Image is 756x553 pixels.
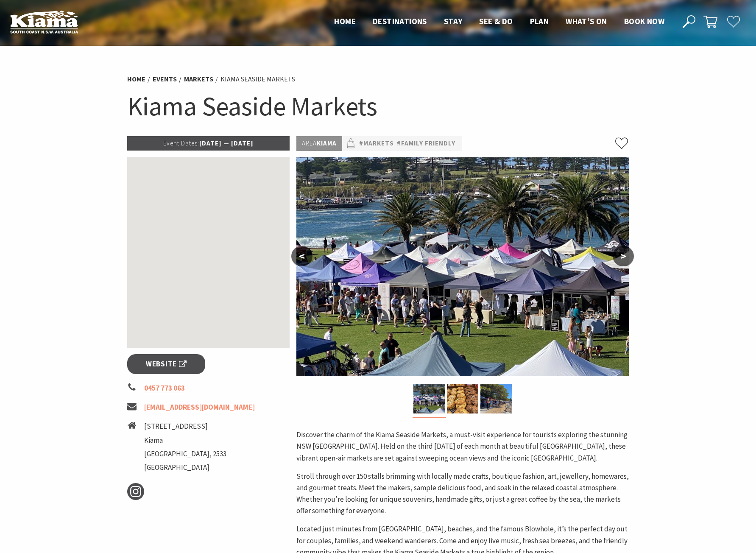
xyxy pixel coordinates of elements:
img: Kiama Seaside Market [296,157,629,376]
button: < [291,246,312,266]
span: Website [146,358,187,370]
img: Kiama Seaside Market [413,384,445,413]
a: 0457 773 063 [144,383,185,393]
li: [STREET_ADDRESS] [144,421,226,432]
a: #Family Friendly [397,138,455,149]
span: Plan [530,16,549,26]
li: [GEOGRAPHIC_DATA] [144,462,226,473]
span: Book now [624,16,664,26]
li: Kiama [144,435,226,446]
button: > [613,246,634,266]
p: Discover the charm of the Kiama Seaside Markets, a must-visit experience for tourists exploring t... [296,429,629,464]
img: Kiama Logo [10,10,78,34]
p: Stroll through over 150 stalls brimming with locally made crafts, boutique fashion, art, jeweller... [296,471,629,517]
span: What’s On [566,16,607,26]
a: Events [153,75,177,84]
img: Market ptoduce [447,384,478,413]
p: Kiama [296,136,342,151]
img: market photo [480,384,512,413]
a: Website [127,354,206,374]
h1: Kiama Seaside Markets [127,89,629,123]
span: Event Dates: [163,139,199,147]
span: See & Do [479,16,513,26]
li: Kiama Seaside Markets [220,74,295,85]
p: [DATE] — [DATE] [127,136,290,151]
a: #Markets [359,138,394,149]
nav: Main Menu [326,15,673,29]
a: Markets [184,75,213,84]
li: [GEOGRAPHIC_DATA], 2533 [144,448,226,460]
span: Stay [444,16,463,26]
span: Home [334,16,356,26]
span: Destinations [373,16,427,26]
span: Area [302,139,317,147]
a: Home [127,75,145,84]
a: [EMAIL_ADDRESS][DOMAIN_NAME] [144,402,255,412]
